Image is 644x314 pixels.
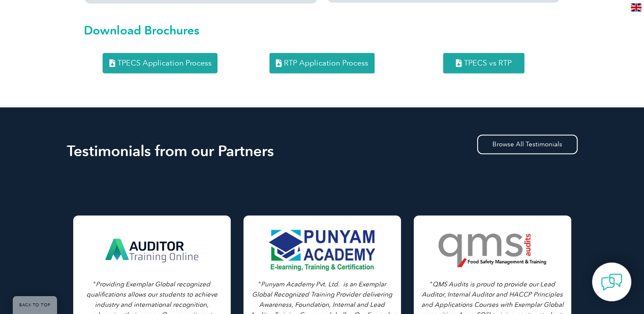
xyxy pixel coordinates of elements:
a: TPECS Application Process [103,53,218,73]
img: en [631,3,641,11]
span: RTP Application Process [284,59,368,67]
span: TPECS Application Process [117,59,211,67]
h2: Testimonials from our Partners [67,144,578,158]
a: RTP Application Process [269,53,375,73]
span: TPECS vs RTP [464,59,512,67]
h2: Download Brochures [84,23,561,37]
a: TPECS vs RTP [443,53,524,73]
img: contact-chat.png [601,271,622,293]
a: Browse All Testimonials [477,134,578,154]
a: BACK TO TOP [13,296,57,314]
